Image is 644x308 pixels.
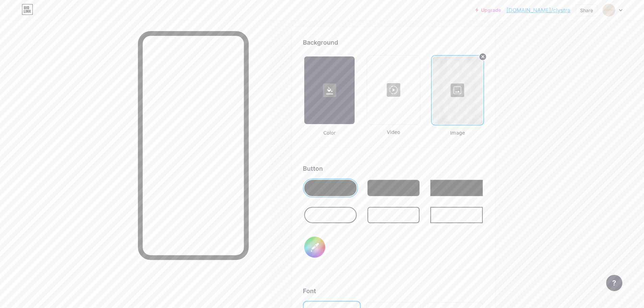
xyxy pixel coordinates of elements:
span: Color [303,129,356,137]
img: clystra [602,4,615,17]
div: Background [303,38,484,47]
span: Video [367,129,420,136]
div: Button [303,164,484,173]
span: Image [431,129,484,137]
div: Font [303,286,484,295]
div: Share [580,7,593,14]
a: [DOMAIN_NAME]/clystra [506,6,570,14]
a: Upgrade [475,7,501,13]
